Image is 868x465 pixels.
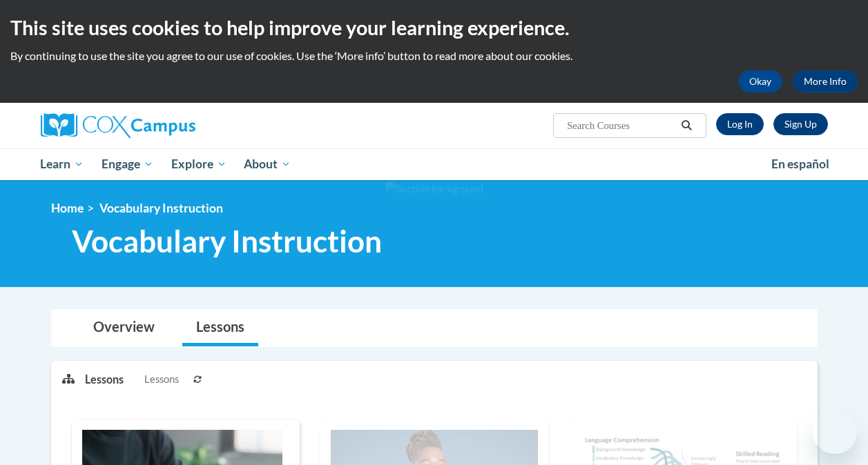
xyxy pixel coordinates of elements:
[99,201,223,215] span: Vocabulary Instruction
[41,113,195,138] img: Cox Campus
[144,372,179,387] span: Lessons
[40,156,84,172] span: Learn
[680,121,693,131] i: 
[813,410,857,454] iframe: Button to launch messaging window
[10,14,858,41] h2: This site uses cookies to help improve your learning experience.
[676,117,697,134] button: Search
[244,156,291,172] span: About
[72,223,382,259] span: Vocabulary Instruction
[85,372,124,387] p: Lessons
[773,113,828,135] a: Register
[171,156,226,172] span: Explore
[32,148,93,180] a: Learn
[771,157,829,171] span: En español
[793,70,858,92] a: More Info
[41,113,289,138] a: Cox Campus
[738,70,782,92] button: Okay
[162,148,235,180] a: Explore
[10,48,858,63] p: By continuing to use the site you agree to our use of cookies. Use the ‘More info’ button to read...
[762,150,838,179] a: En español
[235,148,300,180] a: About
[385,181,483,197] img: Section background
[566,117,676,134] input: Search Courses
[102,156,153,172] span: Engage
[93,148,162,180] a: Engage
[79,310,168,346] a: Overview
[30,148,838,180] div: Main menu
[716,113,764,135] a: Log In
[51,201,84,215] a: Home
[182,310,258,346] a: Lessons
